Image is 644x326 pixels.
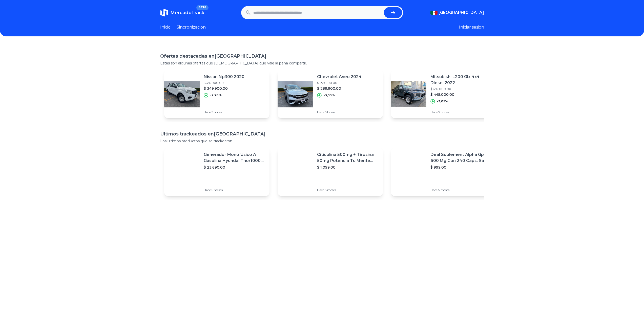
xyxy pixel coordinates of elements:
a: Featured imageDeal Suplement Alpha Gpc 600 Mg Con 240 Caps. Salud Cerebral Sabor S/n$ 999,00Hace ... [391,148,496,196]
p: $ 999,00 [430,165,492,170]
p: Deal Suplement Alpha Gpc 600 Mg Con 240 Caps. Salud Cerebral Sabor S/n [430,152,492,164]
a: Inicio [160,24,171,30]
a: Featured imageCiticolina 500mg + Tirosina 50mg Potencia Tu Mente (120caps) Sabor Sin Sabor$ 1.099... [278,148,383,196]
p: Hace 5 horas [317,110,362,114]
p: Hace 5 horas [204,110,244,114]
button: Iniciar sesion [459,24,484,30]
p: Nissan Np300 2020 [204,74,244,80]
h1: Ofertas destacadas en [GEOGRAPHIC_DATA] [160,53,484,60]
p: -2,78% [210,93,222,97]
p: $ 359.900,00 [204,81,244,85]
p: Hace 5 meses [430,188,492,192]
span: MercadoTrack [170,10,204,15]
img: Featured image [391,154,426,190]
p: $ 459.000,00 [430,87,492,91]
img: Featured image [164,76,200,112]
p: $ 349.900,00 [204,86,244,91]
a: Featured imageGenerador Monofásico A Gasolina Hyundai Thor10000 P 11.5 Kw$ 23.690,00Hace 5 meses [164,148,269,196]
a: Featured imageNissan Np300 2020$ 359.900,00$ 349.900,00-2,78%Hace 5 horas [164,70,269,118]
p: Generador Monofásico A Gasolina Hyundai Thor10000 P 11.5 Kw [204,152,265,164]
p: -3,33% [324,93,335,97]
a: Sincronizacion [177,24,206,30]
p: Hace 5 meses [204,188,265,192]
h1: Ultimos trackeados en [GEOGRAPHIC_DATA] [160,130,484,137]
img: Featured image [164,154,200,190]
p: Mitsubishi L200 Glx 4x4 Diesel 2022 [430,74,492,86]
p: $ 289.900,00 [317,86,362,91]
img: Mexico [430,11,438,15]
p: $ 445.000,00 [430,92,492,97]
p: $ 23.690,00 [204,165,265,170]
p: -3,05% [437,99,448,103]
p: Los ultimos productos que se trackearon. [160,138,484,144]
p: $ 299.900,00 [317,81,362,85]
p: Estas son algunas ofertas que [DEMOGRAPHIC_DATA] que vale la pena compartir. [160,61,484,66]
p: Hace 5 meses [317,188,379,192]
img: Featured image [278,154,313,190]
p: Chevrolet Aveo 2024 [317,74,362,80]
img: Featured image [278,76,313,112]
p: Citicolina 500mg + Tirosina 50mg Potencia Tu Mente (120caps) Sabor Sin Sabor [317,152,379,164]
p: $ 1.099,00 [317,165,379,170]
span: [GEOGRAPHIC_DATA] [439,10,484,16]
a: Featured imageChevrolet Aveo 2024$ 299.900,00$ 289.900,00-3,33%Hace 5 horas [278,70,383,118]
img: MercadoTrack [160,9,168,17]
button: [GEOGRAPHIC_DATA] [430,10,484,16]
a: Featured imageMitsubishi L200 Glx 4x4 Diesel 2022$ 459.000,00$ 445.000,00-3,05%Hace 5 horas [391,70,496,118]
img: Featured image [391,76,426,112]
p: Hace 5 horas [430,110,492,114]
span: BETA [196,5,208,10]
a: MercadoTrackBETA [160,9,204,17]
